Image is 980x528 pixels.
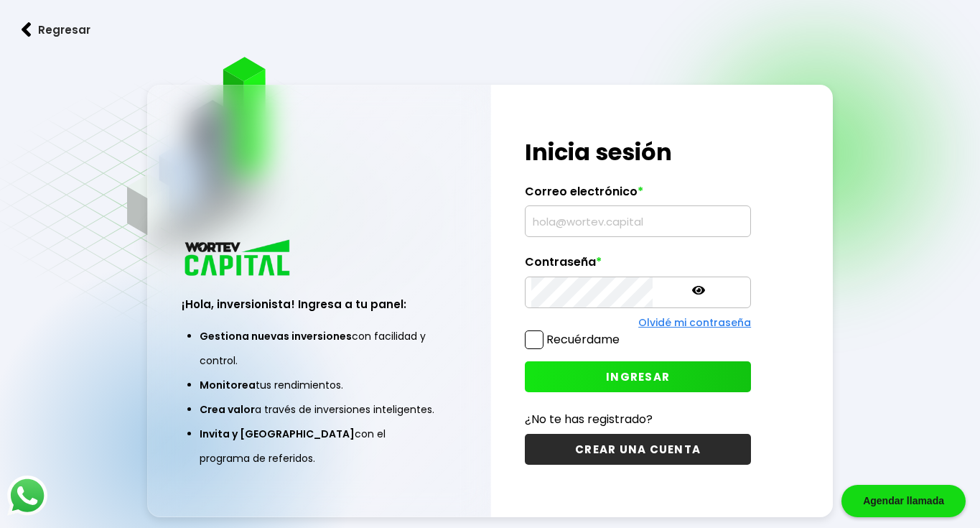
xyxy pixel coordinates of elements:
[200,329,352,343] span: Gestiona nuevas inversiones
[525,255,751,277] label: Contraseña
[638,315,751,330] a: Olvidé mi contraseña
[525,434,751,465] button: CREAR UNA CUENTA
[200,422,437,471] li: con el programa de referidos.
[841,485,966,517] div: Agendar llamada
[606,369,670,384] span: INGRESAR
[182,238,295,280] img: logo_wortev_capital
[546,331,620,348] label: Recuérdame
[531,206,745,236] input: hola@wortev.capital
[200,324,437,373] li: con facilidad y control.
[22,22,32,37] img: flecha izquierda
[525,185,751,206] label: Correo electrónico
[200,373,437,397] li: tus rendimientos.
[182,296,455,312] h3: ¡Hola, inversionista! Ingresa a tu panel:
[200,397,437,422] li: a través de inversiones inteligentes.
[525,135,751,170] h1: Inicia sesión
[200,378,256,392] span: Monitorea
[525,410,751,465] a: ¿No te has registrado?CREAR UNA CUENTA
[525,410,751,428] p: ¿No te has registrado?
[7,476,47,516] img: logos_whatsapp-icon.242b2217.svg
[200,402,255,417] span: Crea valor
[200,427,355,441] span: Invita y [GEOGRAPHIC_DATA]
[525,361,751,392] button: INGRESAR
